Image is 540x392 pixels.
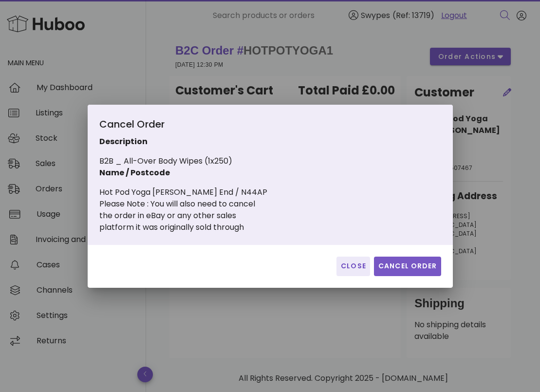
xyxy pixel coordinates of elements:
p: Name / Postcode [99,167,318,179]
div: Please Note : You will also need to cancel the order in eBay or any other sales platform it was o... [99,198,318,233]
div: B2B _ All-Over Body Wipes (1x250) Hot Pod Yoga [PERSON_NAME] End / N44AP [99,116,318,233]
span: Close [340,261,366,271]
span: Cancel Order [378,261,437,271]
p: Description [99,136,318,148]
button: Close [336,257,370,276]
div: Cancel Order [99,116,318,136]
button: Cancel Order [374,257,441,276]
